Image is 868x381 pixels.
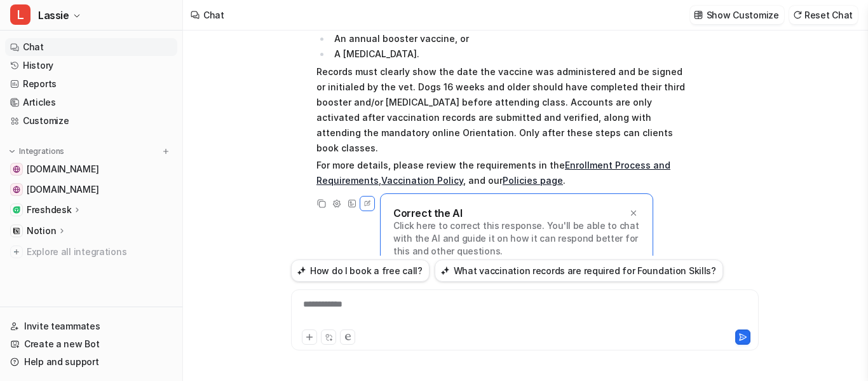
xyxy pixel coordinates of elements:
img: customize [694,10,703,20]
span: [DOMAIN_NAME] [27,183,98,196]
a: Create a new Bot [5,335,177,353]
a: Reports [5,75,177,93]
p: Integrations [19,146,64,156]
img: online.whenhoundsfly.com [13,186,20,193]
img: expand menu [8,147,17,156]
img: reset [793,10,802,20]
button: Show Customize [690,6,784,24]
img: menu_add.svg [161,147,170,156]
button: What vaccination records are required for Foundation Skills? [435,260,723,282]
a: Chat [5,38,177,56]
a: Policies page [503,175,563,186]
p: Show Customize [707,8,779,22]
a: www.whenhoundsfly.com[DOMAIN_NAME] [5,160,177,178]
a: Vaccination Policy [381,175,463,186]
a: Invite teammates [5,317,177,335]
p: Freshdesk [27,204,71,216]
a: Articles [5,94,177,111]
img: www.whenhoundsfly.com [13,165,20,173]
button: Integrations [5,145,68,158]
a: History [5,57,177,74]
a: Help and support [5,353,177,371]
span: Explore all integrations [27,242,172,262]
p: Click here to correct this response. You'll be able to chat with the AI and guide it on how it ca... [393,219,640,258]
p: Notion [27,225,56,237]
p: For more details, please review the requirements in the , , and our . [316,158,688,188]
a: Explore all integrations [5,243,177,261]
button: How do I book a free call? [291,260,430,282]
li: An annual booster vaccine, or [330,31,688,46]
img: Freshdesk [13,206,20,214]
img: Notion [13,227,20,235]
span: L [10,4,31,25]
div: Chat [203,8,224,22]
a: Customize [5,112,177,130]
span: Lassie [38,6,69,24]
li: A [MEDICAL_DATA]. [330,46,688,62]
p: Correct the AI [393,207,462,219]
a: online.whenhoundsfly.com[DOMAIN_NAME] [5,181,177,198]
p: Records must clearly show the date the vaccine was administered and be signed or initialed by the... [316,64,688,156]
img: explore all integrations [10,246,23,258]
button: Reset Chat [789,6,858,24]
span: [DOMAIN_NAME] [27,163,98,176]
